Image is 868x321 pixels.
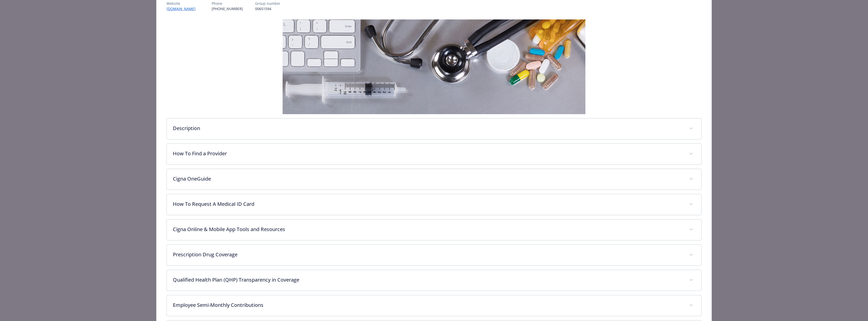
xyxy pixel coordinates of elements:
[173,276,683,284] p: Qualified Health Plan (QHP) Transparency in Coverage
[173,226,683,233] p: Cigna Online & Mobile App Tools and Resources
[167,270,701,291] div: Qualified Health Plan (QHP) Transparency in Coverage
[167,1,200,6] p: Website
[173,200,683,208] p: How To Request A Medical ID Card
[283,19,585,114] img: banner
[173,125,683,132] p: Description
[212,6,243,11] p: [PHONE_NUMBER]
[173,301,683,309] p: Employee Semi-Monthly Contributions
[173,251,683,258] p: Prescription Drug Coverage
[167,6,200,11] a: [DOMAIN_NAME]
[167,245,701,265] div: Prescription Drug Coverage
[255,1,280,6] p: Group number
[173,150,683,157] p: How To Find a Provider
[173,175,683,183] p: Cigna OneGuide
[167,169,701,190] div: Cigna OneGuide
[167,194,701,215] div: How To Request A Medical ID Card
[167,295,701,316] div: Employee Semi-Monthly Contributions
[167,219,701,240] div: Cigna Online & Mobile App Tools and Resources
[167,118,701,139] div: Description
[212,1,243,6] p: Phone
[167,144,701,164] div: How To Find a Provider
[255,6,280,11] p: 00651594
